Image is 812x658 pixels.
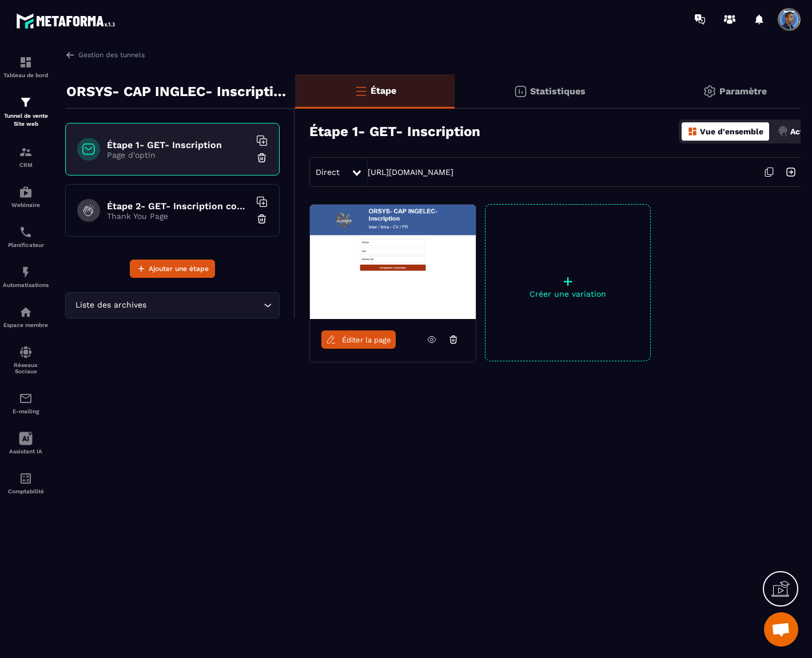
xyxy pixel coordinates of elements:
[107,150,250,159] p: Page d'optin
[3,72,49,78] p: Tableau de bord
[3,322,49,328] p: Espace membre
[19,55,33,69] img: formation
[107,139,250,150] h6: Étape 1- GET- Inscription
[73,299,149,312] span: Liste des archives
[19,305,33,319] img: automations
[149,299,261,312] input: Search for option
[3,488,49,495] p: Comptabilité
[700,127,763,136] p: Vue d'ensemble
[3,177,49,217] a: automationsautomationsWebinaire
[65,50,145,60] a: Gestion des tunnels
[530,86,586,97] p: Statistiques
[16,10,119,31] img: logo
[3,137,49,177] a: formationformationCRM
[703,85,717,98] img: setting-gr.5f69749f.svg
[3,448,49,454] p: Assistant IA
[66,80,286,103] p: ORSYS- CAP INGLEC- Inscription- du 29.092025
[3,87,49,137] a: formationformationTunnel de vente Site web
[485,289,650,298] p: Créer une variation
[3,162,49,168] p: CRM
[19,225,33,239] img: scheduler
[3,47,49,87] a: formationformationTableau de bord
[256,152,268,163] img: trash
[19,145,33,159] img: formation
[780,161,802,183] img: arrow-next.bcc2205e.svg
[3,217,49,257] a: schedulerschedulerPlanificateur
[107,212,250,221] p: Thank You Page
[3,297,49,337] a: automationsautomationsEspace membre
[3,337,49,383] a: social-networksocial-networkRéseaux Sociaux
[149,263,209,274] span: Ajouter une étape
[107,201,250,212] h6: Étape 2- GET- Inscription confirmé
[310,205,476,319] img: image
[485,273,650,289] p: +
[719,86,767,97] p: Paramètre
[778,126,788,137] img: actions.d6e523a2.png
[19,185,33,199] img: automations
[19,265,33,279] img: automations
[342,336,391,344] span: Éditer la page
[764,612,798,647] div: Ouvrir le chat
[3,383,49,423] a: emailemailE-mailing
[130,260,215,278] button: Ajouter une étape
[371,85,396,96] p: Étape
[3,463,49,503] a: accountantaccountantComptabilité
[354,84,368,98] img: bars-o.4a397970.svg
[316,168,340,177] span: Direct
[514,85,527,98] img: stats.20deebd0.svg
[19,392,33,405] img: email
[368,168,453,177] a: [URL][DOMAIN_NAME]
[321,330,396,349] a: Éditer la page
[687,126,698,137] img: dashboard-orange.40269519.svg
[3,242,49,248] p: Planificateur
[3,257,49,297] a: automationsautomationsAutomatisations
[3,423,49,463] a: Assistant IA
[19,345,33,359] img: social-network
[3,408,49,414] p: E-mailing
[3,112,49,128] p: Tunnel de vente Site web
[3,202,49,208] p: Webinaire
[3,282,49,288] p: Automatisations
[65,50,75,60] img: arrow
[65,292,280,318] div: Search for option
[19,95,33,109] img: formation
[256,213,268,225] img: trash
[3,362,49,374] p: Réseaux Sociaux
[309,123,480,139] h3: Étape 1- GET- Inscription
[19,472,33,485] img: accountant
